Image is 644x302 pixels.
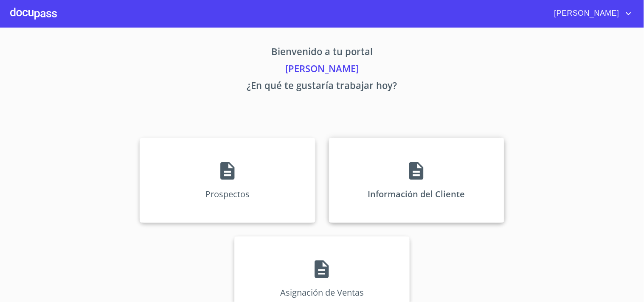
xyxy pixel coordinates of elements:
p: ¿En qué te gustaría trabajar hoy? [61,78,584,95]
span: [PERSON_NAME] [548,7,624,20]
p: [PERSON_NAME] [61,62,584,78]
p: Prospectos [205,188,250,200]
button: account of current user [548,7,634,20]
p: Información del Cliente [368,188,465,200]
p: Bienvenido a tu portal [61,45,584,62]
p: Asignación de Ventas [280,287,364,298]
